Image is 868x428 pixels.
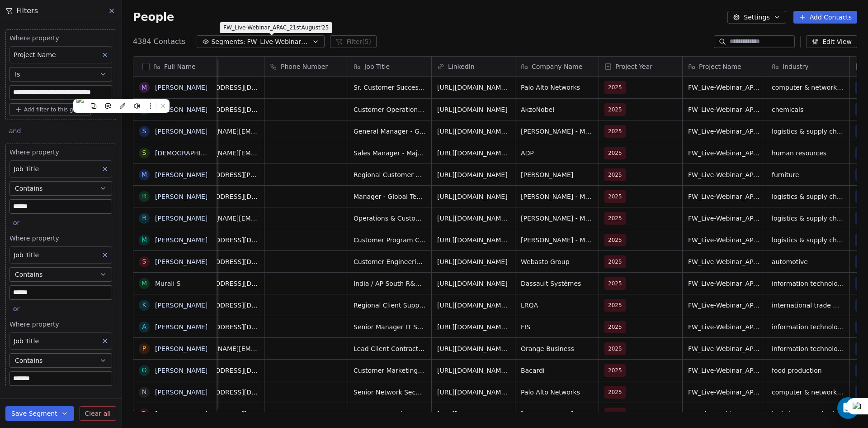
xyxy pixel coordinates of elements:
[133,36,185,47] span: 4384 Contacts
[186,83,259,92] span: [EMAIL_ADDRESS][DOMAIN_NAME]
[155,215,208,222] a: [PERSON_NAME]
[772,105,844,114] span: chemicals
[437,215,560,222] a: [URL][DOMAIN_NAME][PERSON_NAME]
[688,170,760,179] span: FW_Live-Webinar_APAC_21stAugust'25
[437,106,508,113] a: [URL][DOMAIN_NAME]
[437,258,508,265] a: [URL][DOMAIN_NAME]
[772,170,844,179] span: furniture
[683,57,766,76] div: Project Name
[142,322,146,332] div: A
[521,322,593,332] span: FIS
[521,105,593,114] span: AkzoNobel
[688,236,760,245] span: FW_Live-Webinar_APAC_21stAugust'25
[688,301,760,310] span: FW_Live-Webinar_APAC_21stAugust'25
[772,83,844,92] span: computer & network security
[155,345,208,352] a: [PERSON_NAME]
[437,236,560,244] a: [URL][DOMAIN_NAME][PERSON_NAME]
[688,279,760,288] span: FW_Live-Webinar_APAC_21stAugust'25
[437,389,560,396] a: [URL][DOMAIN_NAME][PERSON_NAME]
[521,409,593,418] span: [PERSON_NAME] - Maersk
[354,149,426,158] span: Sales Manager - Major Accounts @ ADP (Helping Clients With Payroll Outsourcing & Compliance Support)
[142,365,146,375] div: O
[521,127,593,136] span: [PERSON_NAME] - Maersk
[688,105,760,114] span: FW_Live-Webinar_APAC_21stAugust'25
[521,301,593,310] span: LRQA
[772,388,844,397] span: computer & network security
[354,409,426,418] span: Customer Service Manager- Special Cargo and Industrial Vertical
[521,257,593,266] span: Webasto Group
[186,127,259,136] span: [PERSON_NAME][EMAIL_ADDRESS][PERSON_NAME][DOMAIN_NAME]
[699,62,741,71] span: Project Name
[354,170,426,179] span: Regional Customer Operations Manager [GEOGRAPHIC_DATA] & [GEOGRAPHIC_DATA] & Harmony Project Lead...
[181,57,264,76] div: Email
[437,84,560,91] a: [URL][DOMAIN_NAME][PERSON_NAME]
[186,409,259,418] span: [EMAIL_ADDRESS][PERSON_NAME][DOMAIN_NAME]
[772,322,844,332] span: information technology & services
[155,389,208,396] a: [PERSON_NAME]
[354,366,426,375] span: Customer Marketing Manager, [GEOGRAPHIC_DATA] & [GEOGRAPHIC_DATA],GTR
[186,322,259,332] span: [EMAIL_ADDRESS][DOMAIN_NAME]
[155,410,208,418] a: [PERSON_NAME]
[281,62,328,71] span: Phone Number
[186,388,259,397] span: [EMAIL_ADDRESS][DOMAIN_NAME]
[155,84,208,91] a: [PERSON_NAME]
[211,37,245,47] span: Segments:
[437,302,560,309] a: [URL][DOMAIN_NAME][PERSON_NAME]
[247,37,310,47] span: FW_Live-Webinar_APAC_21stAugust'25
[837,397,859,419] div: Open Intercom Messenger
[772,279,844,288] span: information technology & services
[155,171,208,178] a: [PERSON_NAME]
[186,214,259,223] span: [PERSON_NAME][EMAIL_ADDRESS][DOMAIN_NAME]
[186,192,259,201] span: [EMAIL_ADDRESS][DOMAIN_NAME]
[142,126,146,136] div: S
[354,279,426,288] span: India / AP South R&D Customer Success Senior Manager
[521,83,593,92] span: Palo Alto Networks
[608,409,622,418] span: 2025
[186,279,259,288] span: [EMAIL_ADDRESS][DOMAIN_NAME]
[688,149,760,158] span: FW_Live-Webinar_APAC_21stAugust'25
[133,77,217,412] div: grid
[521,388,593,397] span: Palo Alto Networks
[515,57,599,76] div: Company Name
[142,170,147,179] div: M
[608,170,622,179] span: 2025
[772,366,844,375] span: food production
[186,301,259,310] span: [EMAIL_ADDRESS][DOMAIN_NAME]
[608,149,622,158] span: 2025
[155,236,208,244] a: [PERSON_NAME]
[142,409,147,418] div: D
[223,24,329,31] p: FW_Live-Webinar_APAC_21stAugust'25
[688,388,760,397] span: FW_Live-Webinar_APAC_21stAugust'25
[688,366,760,375] span: FW_Live-Webinar_APAC_21stAugust'25
[437,367,560,374] a: [URL][DOMAIN_NAME][PERSON_NAME]
[521,192,593,201] span: [PERSON_NAME] - Maersk
[354,83,426,92] span: Sr. Customer Success Engineer–Prisma Access(Technical Team Lead) Palo Alto Networks (via Stratapps)
[437,193,508,200] a: [URL][DOMAIN_NAME]
[354,214,426,223] span: Operations & Customer Service Manager ( in a Role Dual )
[186,170,259,179] span: [EMAIL_ADDRESS][PERSON_NAME][DOMAIN_NAME]
[186,105,259,114] span: [EMAIL_ADDRESS][DOMAIN_NAME]
[133,10,174,24] span: People
[772,301,844,310] span: international trade & development
[354,388,426,397] span: Senior Network Security Customer Success Program Manager @Palo Alto Networkk
[521,214,593,223] span: [PERSON_NAME] - Maersk
[142,344,146,353] div: P
[608,301,622,310] span: 2025
[155,193,208,200] a: [PERSON_NAME]
[688,192,760,201] span: FW_Live-Webinar_APAC_21stAugust'25
[608,257,622,266] span: 2025
[142,192,146,201] div: R
[142,257,146,266] div: S
[186,257,259,266] span: [EMAIL_ADDRESS][DOMAIN_NAME]
[608,388,622,397] span: 2025
[448,62,475,71] span: LinkedIn
[142,235,147,245] div: M
[766,57,849,76] div: Industry
[142,83,147,92] div: M
[155,323,208,331] a: [PERSON_NAME]
[437,128,560,135] a: [URL][DOMAIN_NAME][PERSON_NAME]
[688,322,760,332] span: FW_Live-Webinar_APAC_21stAugust'25
[354,105,426,114] span: Customer Operations Improvement Lead - [GEOGRAPHIC_DATA] Region BU Deco Paints
[521,236,593,245] span: [PERSON_NAME] - Maersk
[437,171,508,178] a: [URL][DOMAIN_NAME]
